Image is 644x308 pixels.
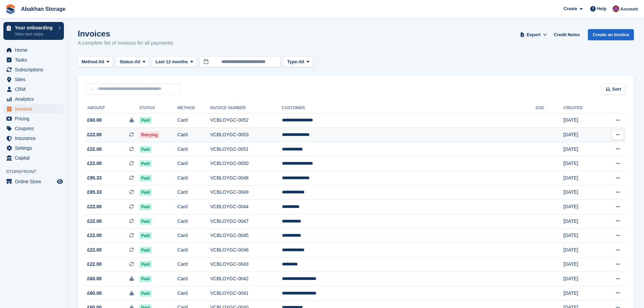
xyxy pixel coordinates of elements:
p: Your onboarding [15,25,55,30]
a: menu [3,153,64,163]
td: [DATE] [563,243,599,258]
span: Tasks [15,55,55,65]
h1: Invoices [78,29,173,38]
span: Paid [139,175,152,182]
td: Card [177,272,210,286]
td: [DATE] [563,113,599,128]
td: [DATE] [563,229,599,243]
a: menu [3,85,64,94]
a: Your onboarding View next steps [3,22,64,40]
span: CRM [15,85,55,94]
td: [DATE] [563,286,599,301]
span: Paid [139,204,152,210]
span: £22.00 [87,146,102,153]
span: Capital [15,153,55,163]
a: Credit Notes [551,29,582,40]
span: Settings [15,143,55,153]
th: Status [139,103,177,114]
a: menu [3,114,64,123]
a: menu [3,124,64,133]
span: £60.00 [87,275,102,282]
span: Status: [120,58,135,65]
span: Sites [15,75,55,84]
td: Card [177,113,210,128]
span: £22.00 [87,218,102,225]
span: Online Store [15,177,55,186]
td: VCBLOYGC-0052 [210,113,282,128]
td: VCBLOYGC-0053 [210,128,282,142]
span: £22.00 [87,246,102,254]
td: [DATE] [563,171,599,186]
button: Last 12 months [152,56,197,68]
td: VCBLOYGC-0048 [210,171,282,186]
span: £60.00 [87,117,102,124]
td: [DATE] [563,257,599,272]
span: Paid [139,160,152,167]
span: Paid [139,290,152,297]
td: [DATE] [563,272,599,286]
td: [DATE] [563,157,599,171]
span: £22.00 [87,160,102,167]
button: Method: All [78,56,113,68]
span: Paid [139,189,152,196]
a: menu [3,177,64,186]
td: Card [177,200,210,214]
span: Account [620,6,638,13]
span: Method: [81,58,99,65]
td: VCBLOYGC-0044 [210,200,282,214]
span: Paid [139,218,152,225]
a: Abakhan Storage [18,3,68,15]
td: [DATE] [563,214,599,229]
td: Card [177,142,210,157]
td: Card [177,286,210,301]
span: Paid [139,247,152,254]
span: Coupons [15,124,55,133]
span: £22.00 [87,261,102,268]
td: Card [177,157,210,171]
td: Card [177,214,210,229]
td: VCBLOYGC-0050 [210,157,282,171]
td: [DATE] [563,200,599,214]
td: [DATE] [563,128,599,142]
th: Due [535,103,563,114]
th: Amount [86,103,139,114]
button: Type: All [283,56,313,68]
span: Export [527,31,541,38]
a: menu [3,55,64,65]
img: William Abakhan [613,5,619,12]
span: Subscriptions [15,65,55,74]
a: menu [3,94,64,104]
th: Invoice Number [210,103,282,114]
span: £22.00 [87,203,102,210]
span: Paid [139,117,152,124]
span: Help [597,5,606,12]
span: Storefront [6,168,67,175]
td: VCBLOYGC-0047 [210,214,282,229]
td: Card [177,229,210,243]
a: menu [3,104,64,114]
th: Created [563,103,599,114]
p: View next steps [15,31,55,37]
span: Home [15,45,55,55]
span: Invoices [15,104,55,114]
td: VCBLOYGC-0045 [210,229,282,243]
p: A complete list of invoices for all payments [78,39,173,47]
span: £60.00 [87,290,102,297]
button: Export [519,29,548,40]
span: £22.00 [87,232,102,239]
td: VCBLOYGC-0042 [210,272,282,286]
td: VCBLOYGC-0049 [210,185,282,200]
a: menu [3,134,64,143]
a: menu [3,65,64,74]
span: All [135,58,140,65]
td: VCBLOYGC-0046 [210,243,282,258]
span: Insurance [15,134,55,143]
td: Card [177,243,210,258]
span: Paid [139,261,152,268]
button: Status: All [116,56,149,68]
td: VCBLOYGC-0043 [210,257,282,272]
th: Customer [282,103,536,114]
a: menu [3,75,64,84]
td: Card [177,185,210,200]
td: Card [177,171,210,186]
